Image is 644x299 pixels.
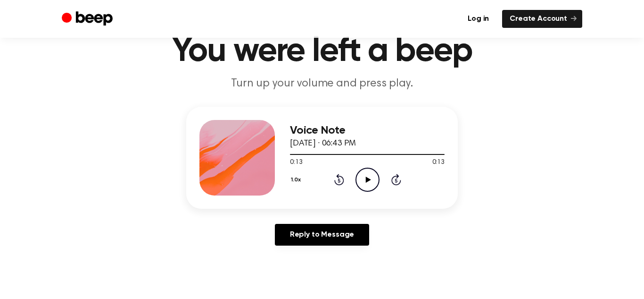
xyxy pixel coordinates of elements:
a: Create Account [502,10,582,28]
h1: You were left a beep [81,34,563,68]
span: 0:13 [290,158,302,168]
span: 0:13 [432,158,445,168]
a: Reply to Message [275,224,369,246]
button: 1.0x [290,172,305,188]
a: Beep [62,10,115,28]
a: Log in [460,10,496,28]
span: [DATE] · 06:43 PM [290,139,356,148]
p: Turn up your volume and press play. [141,76,503,92]
h3: Voice Note [290,124,445,137]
